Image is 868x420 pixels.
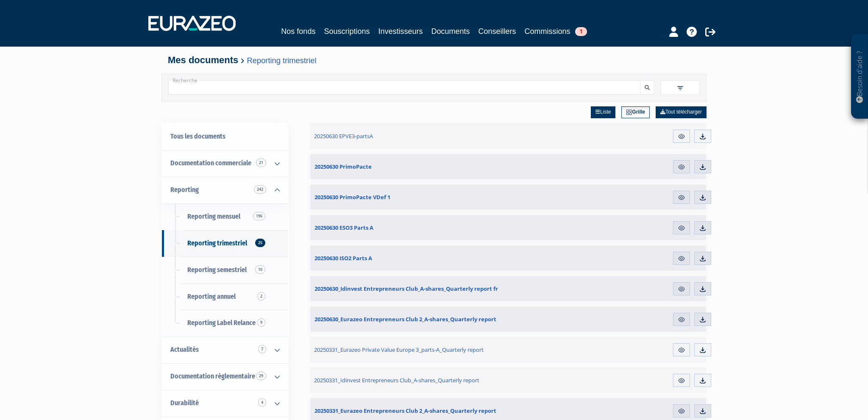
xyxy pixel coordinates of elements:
p: Besoin d'aide ? [855,39,865,115]
a: 20250630 ESO3 Parts A [310,215,559,240]
a: Reporting mensuel196 [162,203,288,230]
span: 242 [254,185,266,194]
a: 20250630_Idinvest Entrepreneurs Club_A-shares_Quarterly report fr [310,276,559,301]
a: Reporting 242 [162,177,288,203]
img: 1732889491-logotype_eurazeo_blanc_rvb.png [148,16,236,31]
img: grid.svg [626,109,632,115]
a: Documentation règlementaire 29 [162,363,288,390]
a: Reporting trimestriel25 [162,230,288,257]
span: 20250630 PrimoPacte [314,163,372,170]
span: 196 [253,212,265,220]
img: download.svg [699,316,707,323]
input: Recherche [168,81,640,95]
span: 21 [256,159,266,167]
span: 20250630 EPVE3-partsA [314,132,373,140]
span: 25 [255,239,265,247]
a: Souscriptions [324,25,370,37]
img: download.svg [699,163,707,171]
span: Reporting [170,186,199,194]
img: eye.svg [678,224,685,232]
img: filter.svg [676,84,684,92]
a: Reporting annuel2 [162,284,288,310]
img: eye.svg [678,163,685,171]
a: 20250630 PrimoPacte VDef 1 [310,184,559,210]
a: Nos fonds [281,25,315,37]
h4: Mes documents [168,55,700,65]
a: Liste [591,106,615,118]
span: 29 [256,372,266,380]
span: 20250630_Eurazeo Entrepreneurs Club 2_A-shares_Quarterly report [314,315,496,323]
span: Durabilité [170,399,199,407]
span: 20250331_Eurazeo Private Value Europe 3_parts-A_Quarterly report [314,346,484,353]
a: Documents [431,25,470,39]
a: 20250630_Eurazeo Entrepreneurs Club 2_A-shares_Quarterly report [310,306,559,332]
a: Durabilité 4 [162,390,288,417]
a: Investisseurs [378,25,423,37]
span: 20250630 ESO3 Parts A [314,224,373,231]
a: 20250331_Eurazeo Private Value Europe 3_parts-A_Quarterly report [310,337,560,363]
span: Reporting semestriel [187,266,247,274]
span: Actualités [170,345,199,353]
img: eye.svg [678,255,685,262]
span: Reporting Label Relance [187,319,256,327]
span: 20250630_Idinvest Entrepreneurs Club_A-shares_Quarterly report fr [314,285,498,292]
img: download.svg [699,133,707,140]
span: 10 [255,265,265,274]
a: Documentation commerciale 21 [162,150,288,177]
span: 4 [258,398,266,407]
a: Reporting Label Relance9 [162,310,288,337]
img: eye.svg [678,346,685,354]
a: 20250630 ISO2 Parts A [310,245,559,271]
span: 7 [258,345,266,353]
a: Commissions1 [525,25,587,37]
span: 1 [575,27,587,36]
span: Reporting annuel [187,292,236,300]
img: eye.svg [678,377,685,384]
a: Tout télécharger [656,106,707,118]
span: 20250331_Eurazeo Entrepreneurs Club 2_A-shares_Quarterly report [314,407,496,414]
a: Conseillers [479,25,516,37]
a: Tous les documents [162,123,288,150]
a: 20250331_Idinvest Entrepreneurs Club_A-shares_Quarterly report [310,367,560,393]
a: Grille [621,106,650,118]
img: download.svg [699,346,707,354]
span: 2 [257,292,265,300]
span: 20250331_Idinvest Entrepreneurs Club_A-shares_Quarterly report [314,376,479,384]
img: download.svg [699,194,707,201]
img: download.svg [699,255,707,262]
img: eye.svg [678,194,685,201]
a: Actualités 7 [162,337,288,363]
span: Documentation règlementaire [170,372,255,380]
a: Reporting trimestriel [247,56,317,65]
img: eye.svg [678,407,685,415]
img: download.svg [699,224,707,232]
img: download.svg [699,285,707,293]
img: download.svg [699,407,707,415]
span: 9 [257,318,265,327]
img: download.svg [699,377,707,384]
span: Documentation commerciale [170,159,251,167]
a: Reporting semestriel10 [162,257,288,284]
img: eye.svg [678,316,685,323]
a: 20250630 EPVE3-partsA [310,123,560,149]
span: Reporting trimestriel [187,239,247,247]
img: eye.svg [678,285,685,293]
img: eye.svg [678,133,685,140]
a: 20250630 PrimoPacte [310,154,559,179]
span: 20250630 ISO2 Parts A [314,254,372,262]
span: 20250630 PrimoPacte VDef 1 [314,193,390,201]
span: Reporting mensuel [187,212,240,220]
